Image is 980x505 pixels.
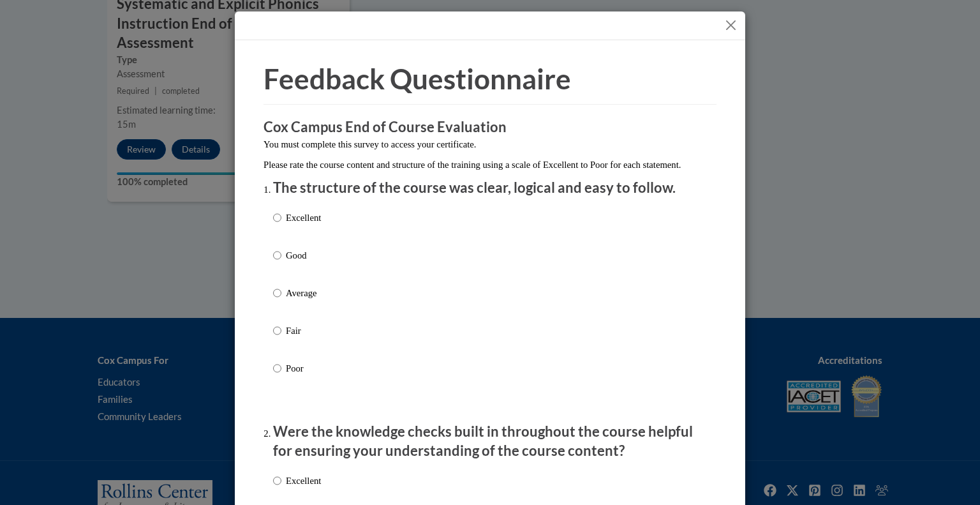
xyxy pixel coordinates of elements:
p: You must complete this survey to access your certificate. [264,137,716,151]
input: Average [273,286,281,300]
input: Excellent [273,211,281,225]
p: Please rate the course content and structure of the training using a scale of Excellent to Poor f... [264,158,716,172]
p: Average [286,286,321,300]
p: Were the knowledge checks built in throughout the course helpful for ensuring your understanding ... [273,422,707,462]
p: Fair [286,324,321,338]
span: Feedback Questionnaire [264,62,571,95]
input: Excellent [273,474,281,488]
button: Close [723,17,739,33]
h3: Cox Campus End of Course Evaluation [264,117,716,137]
input: Poor [273,361,281,375]
p: Excellent [286,474,321,488]
input: Fair [273,324,281,338]
p: The structure of the course was clear, logical and easy to follow. [273,178,707,198]
p: Good [286,248,321,262]
input: Good [273,248,281,262]
p: Excellent [286,211,321,225]
p: Poor [286,361,321,375]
